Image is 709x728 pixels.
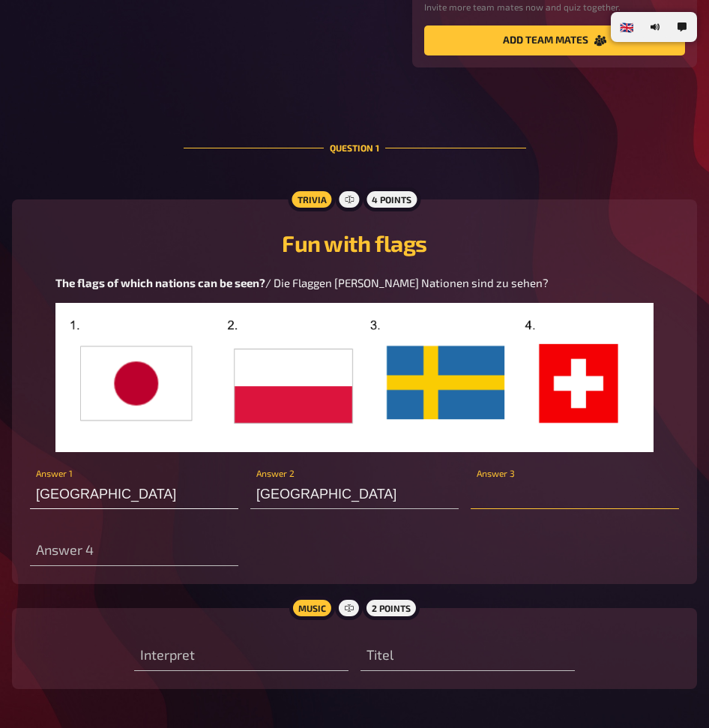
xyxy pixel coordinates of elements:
span: The flags of which nations can be seen? [55,276,265,289]
div: Question 1 [184,105,526,190]
input: Answer 1 [30,479,238,509]
input: Titel [360,641,575,671]
button: add team mates [424,25,685,55]
input: Answer 3 [471,479,679,509]
input: Answer 4 [30,536,238,566]
input: Answer 2 [250,479,459,509]
span: / Die Flaggen [PERSON_NAME] Nationen sind zu sehen? [265,276,549,289]
div: 2 points [363,596,420,620]
input: Interpret [134,641,349,671]
div: Music [289,596,335,620]
li: 🇬🇧 [614,15,640,39]
div: 4 points [363,187,420,211]
div: Trivia [288,187,335,211]
img: image [55,303,654,453]
h2: Fun with flags [30,229,679,256]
